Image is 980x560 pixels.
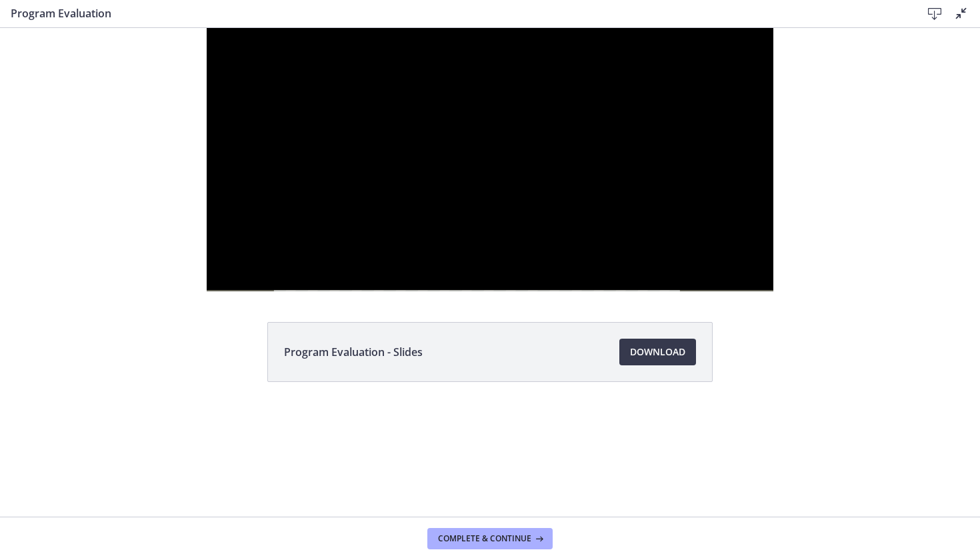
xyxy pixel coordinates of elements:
button: Unfullscreen [739,262,773,291]
div: Playbar [287,262,626,291]
span: Download [630,344,685,360]
button: Complete & continue [427,528,553,549]
h3: Program Evaluation [11,5,900,21]
a: Download [619,339,696,365]
button: Airplay [704,262,739,291]
button: Mute [635,262,669,291]
span: Complete & continue [438,533,531,544]
span: Program Evaluation - Slides [284,344,423,360]
button: Show settings menu [669,262,704,291]
button: Pause [207,262,241,291]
